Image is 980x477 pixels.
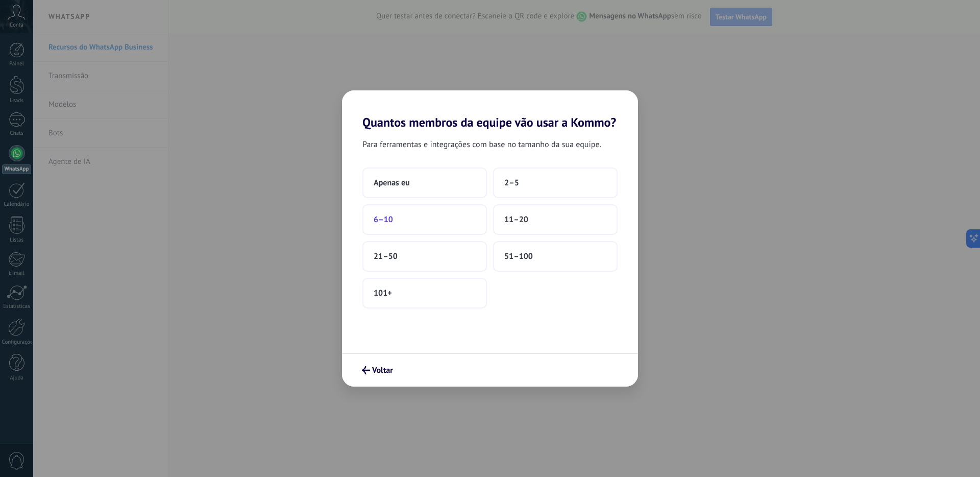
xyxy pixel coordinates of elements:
[374,178,410,188] span: Apenas eu
[493,204,618,235] button: 11–20
[493,168,618,198] button: 2–5
[372,367,393,374] span: Voltar
[362,241,487,272] button: 21–50
[504,251,533,261] span: 51–100
[362,204,487,235] button: 6–10
[493,241,618,272] button: 51–100
[357,362,398,379] button: Voltar
[504,178,519,188] span: 2–5
[374,288,392,298] span: 101+
[362,138,601,151] span: Para ferramentas e integrações com base no tamanho da sua equipe.
[362,168,487,198] button: Apenas eu
[342,90,638,130] h2: Quantos membros da equipe vão usar a Kommo?
[504,214,528,225] span: 11–20
[374,214,393,225] span: 6–10
[374,251,398,261] span: 21–50
[362,278,487,308] button: 101+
